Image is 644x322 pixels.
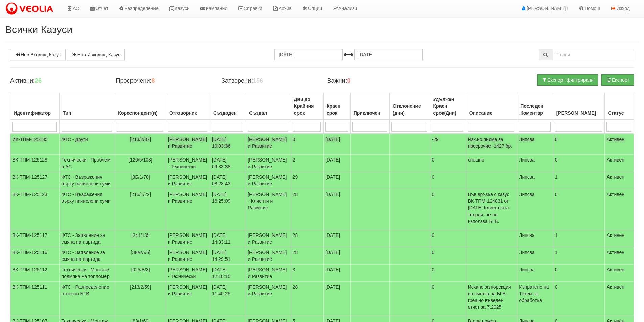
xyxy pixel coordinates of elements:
span: [213/2/59] [130,284,151,290]
td: [DATE] [324,230,351,247]
div: Приключен [352,108,388,118]
td: ВК-ТПМ-125111 [10,282,60,316]
td: [DATE] 14:33:11 [210,230,246,247]
div: Създал [248,108,289,118]
td: ВК-ТПМ-125127 [10,172,60,189]
th: Тип: No sort applied, activate to apply an ascending sort [59,93,115,120]
td: [DATE] [324,155,351,172]
input: Търсене по Идентификатор, Бл/Вх/Ап, Тип, Описание, Моб. Номер, Имейл, Файл, Коментар, [553,49,634,60]
td: Технически - Монтаж/подмяна на топломер [59,265,115,282]
a: Нов Изходящ Казус [67,49,125,60]
td: 1 [553,247,605,265]
div: Тип [62,108,113,118]
b: 0 [347,77,351,84]
span: Липсва [519,250,535,255]
td: [PERSON_NAME] и Развитие [246,134,291,155]
h4: Активни: [10,78,105,84]
td: [PERSON_NAME] и Развитие [166,282,210,316]
td: ФТС - Заявление за смяна на партида [59,230,115,247]
th: Удължен Краен срок(Дни): No sort applied, activate to apply an ascending sort [430,93,466,120]
a: Нов Входящ Казус [10,49,66,60]
th: Дни до Крайния срок: No sort applied, activate to apply an ascending sort [291,93,323,120]
td: [DATE] 16:25:09 [210,189,246,230]
td: ФТС - Заявление за смяна на партида [59,247,115,265]
p: Изх.но писма за просрочие -1427 бр. [468,136,516,149]
th: Последен Коментар: No sort applied, activate to apply an ascending sort [517,93,553,120]
td: [PERSON_NAME] и Развитие [166,172,210,189]
td: [PERSON_NAME] - Технически [166,155,210,172]
span: Липсва [519,267,535,272]
td: [PERSON_NAME] и Развитие [246,230,291,247]
td: ФТС - Възражения върху начислени суми [59,172,115,189]
span: [213/2/37] [130,137,151,142]
td: ВК-ТПМ-125128 [10,155,60,172]
span: [215/1/22] [130,192,151,197]
td: ФТС - Възражения върху начислени суми [59,189,115,230]
img: VeoliaLogo.png [5,2,56,16]
td: 0 [553,189,605,230]
span: [025/В/3] [131,267,150,272]
td: -29 [430,134,466,155]
div: Описание [468,108,516,118]
td: [DATE] 09:33:38 [210,155,246,172]
td: [PERSON_NAME] и Развитие [246,282,291,316]
td: [DATE] [324,172,351,189]
th: Описание: No sort applied, activate to apply an ascending sort [466,93,517,120]
h2: Всички Казуси [5,24,639,35]
td: 0 [430,230,466,247]
td: 0 [553,265,605,282]
td: Активен [605,230,634,247]
td: [DATE] 12:10:10 [210,265,246,282]
td: 0 [430,172,466,189]
span: 3 [293,267,295,272]
td: [PERSON_NAME] и Развитие [166,134,210,155]
td: 0 [430,155,466,172]
td: [DATE] [324,247,351,265]
span: Липсва [519,137,535,142]
th: Създаден: No sort applied, activate to apply an ascending sort [210,93,246,120]
div: Удължен Краен срок(Дни) [432,95,464,118]
td: 0 [553,155,605,172]
td: 0 [430,247,466,265]
td: Активен [605,282,634,316]
span: 28 [293,232,298,238]
td: [DATE] 14:29:51 [210,247,246,265]
span: Изпратено на Техем за обработка [519,284,549,303]
div: Кореспондент(и) [117,108,164,118]
b: 26 [35,77,42,84]
span: [126/5/108] [129,157,152,163]
td: [DATE] 10:03:36 [210,134,246,155]
td: ВК-ТПМ-125116 [10,247,60,265]
td: [PERSON_NAME] и Развитие [166,189,210,230]
div: Създаден [212,108,244,118]
td: [DATE] 11:40:25 [210,282,246,316]
td: 1 [553,172,605,189]
div: Краен срок [325,101,349,118]
span: Липсва [519,174,535,180]
h4: Просрочени: [116,78,211,84]
b: 8 [151,77,155,84]
td: 1 [553,230,605,247]
th: Приключен: No sort applied, activate to apply an ascending sort [350,93,389,120]
td: [PERSON_NAME] и Развитие [166,247,210,265]
div: Статус [606,108,632,118]
div: Отговорник [168,108,208,118]
b: 156 [253,77,263,84]
span: [3Б/1/70] [131,174,150,180]
td: [PERSON_NAME] и Развитие [166,230,210,247]
button: Експорт [601,74,634,86]
td: Активен [605,189,634,230]
td: Активен [605,247,634,265]
td: 0 [430,282,466,316]
td: Активен [605,155,634,172]
td: ВК-ТПМ-125123 [10,189,60,230]
th: Брой Файлове: No sort applied, activate to apply an ascending sort [553,93,605,120]
span: Липсва [519,157,535,163]
th: Създал: No sort applied, activate to apply an ascending sort [246,93,291,120]
div: Идентификатор [12,108,58,118]
td: [DATE] [324,134,351,155]
td: Активен [605,134,634,155]
span: 28 [293,250,298,255]
h4: Затворени: [221,78,317,84]
h4: Важни: [327,78,422,84]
